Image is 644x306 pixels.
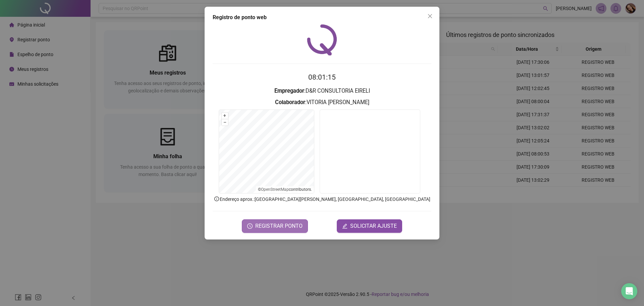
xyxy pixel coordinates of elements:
[342,223,347,229] span: edit
[307,24,337,55] img: QRPoint
[427,13,433,19] span: close
[247,223,253,229] span: clock-circle
[213,13,431,21] div: Registro de ponto web
[425,11,435,21] button: Close
[213,87,431,95] h3: : D&R CONSULTORIA EIRELI
[242,219,308,233] button: REGISTRAR PONTO
[255,222,303,230] span: REGISTRAR PONTO
[308,73,336,81] time: 08:01:15
[621,283,637,299] div: Open Intercom Messenger
[275,99,305,105] strong: Colaborador
[258,187,312,192] li: © contributors.
[337,219,402,233] button: editSOLICITAR AJUSTE
[213,98,431,107] h3: : VITORIA [PERSON_NAME]
[222,119,228,126] button: –
[213,195,431,203] p: Endereço aprox. : [GEOGRAPHIC_DATA][PERSON_NAME], [GEOGRAPHIC_DATA], [GEOGRAPHIC_DATA]
[214,196,220,202] span: info-circle
[261,187,289,192] a: OpenStreetMap
[222,113,228,119] button: +
[274,88,304,94] strong: Empregador
[350,222,397,230] span: SOLICITAR AJUSTE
